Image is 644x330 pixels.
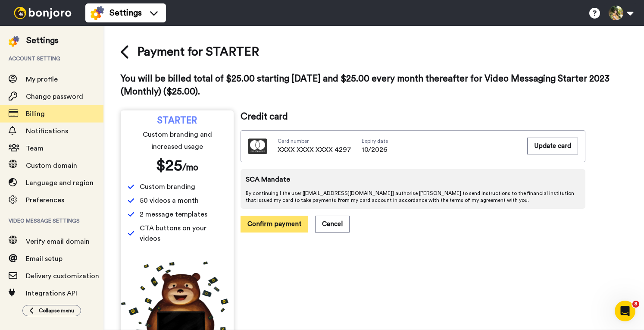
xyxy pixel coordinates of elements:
span: Card number [278,138,351,145]
button: Update card [527,138,578,154]
span: You will be billed total of $25.00 starting [DATE] and $25.00 every month thereafter for Video Me... [121,74,610,96]
div: Settings [26,35,59,47]
span: Credit card [241,110,585,123]
span: Change password [26,93,83,100]
span: 8 [632,301,639,308]
span: Collapse menu [39,307,74,314]
span: Delivery customization [26,273,99,280]
img: bj-logo-header-white.svg [10,7,75,19]
span: By continuing I the user [ [EMAIL_ADDRESS][DOMAIN_NAME] ] authorise [PERSON_NAME] to send instruc... [246,190,580,204]
span: Preferences [26,197,64,204]
span: CTA buttons on your videos [140,223,227,244]
span: Verify email domain [26,238,90,245]
span: Email setup [26,255,63,262]
span: STARTER [157,117,197,124]
span: 50 videos a month [140,195,199,206]
span: Notifications [26,128,68,135]
span: Billing [26,110,45,117]
span: XXXX XXXX XXXX 4297 [278,145,351,155]
iframe: Intercom live chat [615,301,635,321]
span: $ 25 [156,158,182,173]
span: 10/2026 [362,145,388,155]
span: Payment for STARTER [137,43,259,60]
button: Collapse menu [22,305,81,316]
span: SCA Mandate [246,174,580,185]
span: Integrations API [26,290,77,297]
span: Custom branding [140,182,195,192]
span: Language and region [26,179,94,186]
span: Settings [109,7,142,19]
span: My profile [26,76,58,83]
span: Custom branding and increased usage [129,129,225,153]
button: Confirm payment [241,216,308,233]
img: settings-colored.svg [9,36,19,47]
span: Team [26,145,44,152]
span: 2 message templates [140,209,207,220]
span: /mo [182,163,198,172]
img: settings-colored.svg [91,6,104,20]
button: Cancel [315,216,350,233]
span: Custom domain [26,162,77,169]
span: Expiry date [362,138,388,145]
